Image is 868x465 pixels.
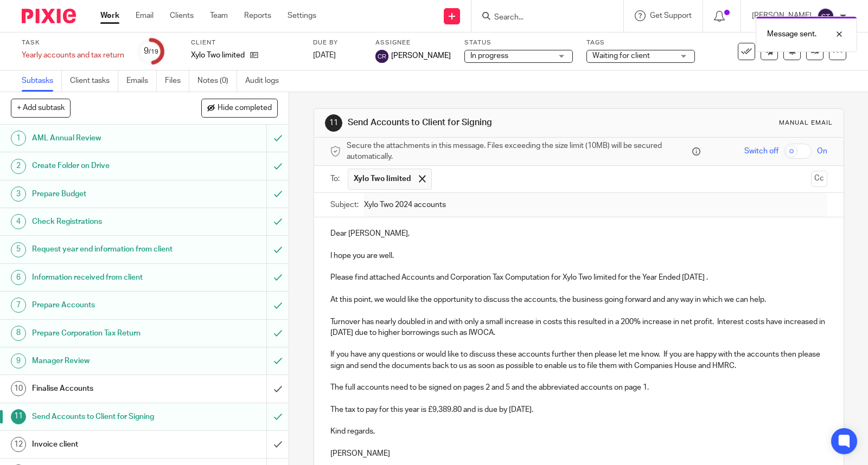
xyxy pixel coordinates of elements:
button: + Add subtask [11,99,71,117]
h1: Finalise Accounts [32,380,181,397]
div: 9 [144,45,158,57]
label: Client [191,38,299,47]
p: Message sent. [767,29,816,40]
img: Pixie [22,9,76,23]
label: Due by [313,38,362,47]
div: 10 [11,381,26,396]
a: Settings [288,10,316,21]
div: 11 [11,409,26,424]
a: Email [136,10,154,21]
h1: Send Accounts to Client for Signing [348,117,602,128]
label: Task [22,38,124,47]
a: Team [210,10,228,21]
div: 5 [11,242,26,257]
span: Switch off [744,146,778,157]
small: /19 [149,49,158,55]
div: 3 [11,186,26,202]
p: Turnover has nearly doubled in and with only a small increase in costs this resulted in a 200% in... [330,317,827,339]
div: Manual email [779,119,833,127]
div: Yearly accounts and tax return [22,50,124,61]
a: Subtasks [22,70,62,92]
div: 8 [11,326,26,341]
label: Assignee [375,38,451,47]
img: svg%3E [375,50,388,63]
h1: Information received from client [32,269,181,286]
span: Xylo Two limited [354,173,411,184]
h1: AML Annual Review [32,130,181,146]
h1: Send Accounts to Client for Signing [32,409,181,425]
p: I hope you are well. [330,250,827,261]
a: Clients [170,10,194,21]
div: 6 [11,270,26,285]
p: Xylo Two limited [191,50,245,61]
div: 11 [325,114,342,132]
h1: Manager Review [32,353,181,369]
a: Work [100,10,119,21]
h1: Create Folder on Drive [32,158,181,174]
span: [DATE] [313,51,336,59]
span: In progress [470,52,508,60]
button: Hide completed [201,99,278,117]
span: Waiting for client [592,52,650,60]
div: 2 [11,159,26,174]
p: The full accounts need to be signed on pages 2 and 5 and the abbreviated accounts on page 1. [330,382,827,393]
h1: Prepare Budget [32,186,181,202]
h1: Prepare Accounts [32,297,181,313]
a: Client tasks [70,70,118,92]
label: Subject: [330,199,359,210]
p: Dear [PERSON_NAME], [330,228,827,239]
div: 7 [11,298,26,313]
a: Files [165,70,189,92]
h1: Check Registrations [32,214,181,230]
a: Reports [244,10,271,21]
a: Notes (0) [197,70,237,92]
button: Cc [811,171,827,187]
div: 4 [11,214,26,229]
label: To: [330,173,342,184]
div: 1 [11,131,26,146]
span: [PERSON_NAME] [391,50,451,61]
p: [PERSON_NAME] [330,448,827,459]
h1: Prepare Corporation Tax Return [32,325,181,341]
img: svg%3E [817,8,834,25]
span: On [817,146,827,157]
div: 9 [11,353,26,369]
p: Kind regards, [330,426,827,437]
div: 12 [11,437,26,452]
h1: Invoice client [32,436,181,453]
p: At this point, we would like the opportunity to discuss the accounts, the business going forward ... [330,294,827,305]
p: Please find attached Accounts and Corporation Tax Computation for Xylo Two limited for the Year E... [330,272,827,283]
p: If you have any questions or would like to discuss these accounts further then please let me know... [330,349,827,371]
h1: Request year end information from client [32,241,181,257]
span: Hide completed [218,104,272,113]
span: Secure the attachments in this message. Files exceeding the size limit (10MB) will be secured aut... [347,140,690,163]
a: Emails [126,70,157,92]
a: Audit logs [245,70,287,92]
p: The tax to pay for this year is £9,389.80 and is due by [DATE]. [330,404,827,415]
